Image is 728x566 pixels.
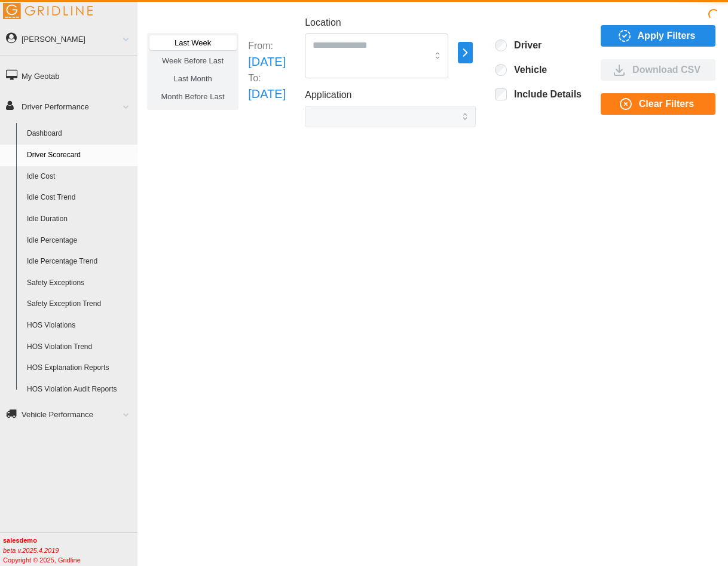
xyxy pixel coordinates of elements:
span: Download CSV [632,60,701,80]
p: [DATE] [248,53,286,71]
a: HOS Violation Audit Reports [22,379,137,400]
a: HOS Violations [22,315,137,336]
a: Safety Exception Trend [22,293,137,315]
span: Clear Filters [639,94,694,114]
p: To: [248,71,286,85]
a: Idle Cost [22,166,137,188]
div: Copyright © 2025, Gridline [3,536,137,565]
i: beta v.2025.4.2019 [3,547,59,554]
span: Apply Filters [638,26,696,46]
span: Last Month [173,74,212,83]
button: Clear Filters [601,93,715,115]
p: [DATE] [248,85,286,103]
b: salesdemo [3,537,37,544]
a: Driver Scorecard [22,145,137,166]
a: Idle Cost Trend [22,187,137,209]
label: Vehicle [507,64,547,76]
img: Gridline [3,3,93,19]
span: Last Week [175,38,211,47]
span: Month Before Last [161,92,225,101]
label: Application [305,88,351,103]
a: HOS Violation Trend [22,336,137,358]
a: Idle Percentage [22,230,137,252]
button: Apply Filters [601,25,715,47]
a: Dashboard [22,123,137,145]
label: Include Details [507,88,582,100]
button: Download CSV [601,59,715,81]
p: From: [248,39,286,53]
label: Location [305,16,341,30]
a: Idle Duration [22,209,137,230]
a: HOS Explanation Reports [22,357,137,379]
a: Idle Percentage Trend [22,251,137,273]
span: Week Before Last [162,56,224,65]
label: Driver [507,39,542,51]
a: Safety Exceptions [22,273,137,294]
